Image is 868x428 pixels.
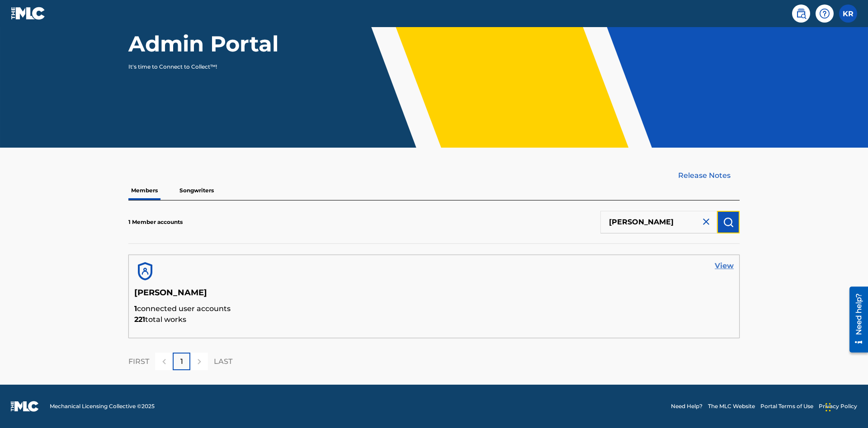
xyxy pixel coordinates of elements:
[678,170,740,181] a: Release Notes
[816,5,834,23] div: Help
[214,356,232,367] p: LAST
[11,401,39,412] img: logo
[760,402,813,410] a: Portal Terms of Use
[823,385,868,428] iframe: Chat Widget
[128,356,149,367] p: FIRST
[128,218,183,226] p: 1 Member accounts
[600,211,717,233] input: Search Members
[819,8,830,19] img: help
[715,261,734,271] a: View
[723,217,734,228] img: Search Works
[792,5,810,23] a: Public Search
[671,402,703,410] a: Need Help?
[701,216,712,227] img: close
[134,315,145,324] span: 221
[819,402,857,410] a: Privacy Policy
[128,181,160,200] p: Members
[134,261,156,282] img: account
[826,394,831,421] div: Drag
[839,5,857,23] div: User Menu
[50,402,155,410] span: Mechanical Licensing Collective © 2025
[11,7,46,20] img: MLC Logo
[128,63,285,71] p: It's time to Connect to Collect™!
[843,283,868,357] iframe: Resource Center
[134,288,734,303] h5: [PERSON_NAME]
[708,402,755,410] a: The MLC Website
[134,314,734,325] p: total works
[134,303,734,314] p: connected user accounts
[180,356,183,367] p: 1
[796,8,807,19] img: search
[177,181,217,200] p: Songwriters
[134,304,137,313] span: 1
